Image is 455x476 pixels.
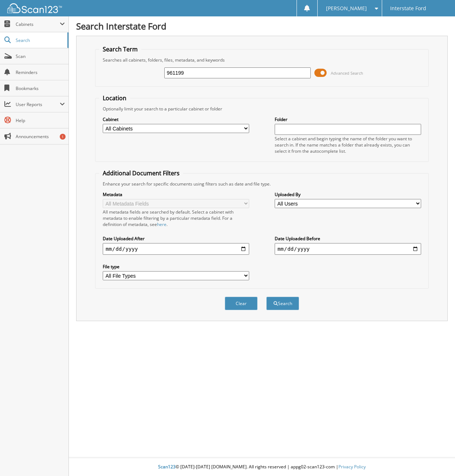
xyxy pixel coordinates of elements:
[390,6,426,11] span: Interstate Ford
[16,117,65,124] span: Help
[103,235,249,242] label: Date Uploaded After
[275,136,421,154] div: Select a cabinet and begin typing the name of the folder you want to search in. If the name match...
[326,6,367,11] span: [PERSON_NAME]
[275,191,421,198] label: Uploaded By
[16,21,60,27] span: Cabinets
[103,191,249,198] label: Metadata
[331,70,363,76] span: Advanced Search
[99,57,425,63] div: Searches all cabinets, folders, files, metadata, and keywords
[69,458,455,476] div: © [DATE]-[DATE] [DOMAIN_NAME]. All rights reserved | appg02-scan123-com |
[76,20,448,32] h1: Search Interstate Ford
[103,243,249,255] input: start
[16,101,60,108] span: User Reports
[103,116,249,122] label: Cabinet
[103,209,249,227] div: All metadata fields are searched by default. Select a cabinet with metadata to enable filtering b...
[266,297,299,310] button: Search
[158,464,176,470] span: Scan123
[275,235,421,242] label: Date Uploaded Before
[275,243,421,255] input: end
[16,53,65,59] span: Scan
[275,116,421,122] label: Folder
[16,85,65,91] span: Bookmarks
[103,264,249,270] label: File type
[60,134,66,140] div: 1
[225,297,258,310] button: Clear
[99,181,425,187] div: Enhance your search for specific documents using filters such as date and file type.
[99,94,130,102] legend: Location
[99,169,183,177] legend: Additional Document Filters
[7,3,62,13] img: scan123-logo-white.svg
[157,221,166,227] a: here
[16,69,65,75] span: Reminders
[99,45,141,53] legend: Search Term
[338,464,366,470] a: Privacy Policy
[16,37,64,43] span: Search
[99,106,425,112] div: Optionally limit your search to a particular cabinet or folder
[16,133,65,140] span: Announcements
